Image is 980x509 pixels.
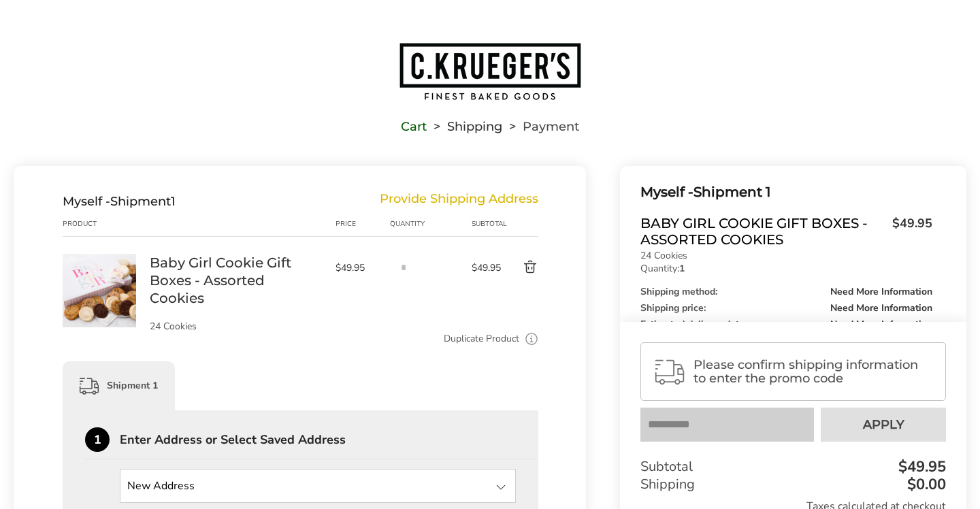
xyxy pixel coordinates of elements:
a: Cart [401,122,427,131]
div: Price [336,218,390,229]
img: C.KRUEGER'S [398,42,582,101]
div: Shipment 1 [640,181,932,203]
button: Apply [821,408,946,442]
li: Shipping [427,122,502,131]
div: Quantity [390,218,472,229]
span: $49.95 [472,261,502,274]
div: Provide Shipping Address [380,194,538,209]
strong: 1 [679,262,685,275]
span: Need More Information [830,287,932,297]
span: $49.95 [336,261,383,274]
div: Shipping method: [640,287,932,297]
input: State [120,469,516,503]
a: Duplicate Product [444,331,519,346]
div: $0.00 [904,477,946,492]
p: 24 Cookies [640,251,932,261]
div: Product [63,218,150,229]
div: Shipment [63,194,176,209]
a: Go to home page [14,42,966,101]
div: Subtotal [472,218,502,229]
div: Subtotal [640,458,946,476]
a: Baby Girl Cookie Gift Boxes - Assorted Cookies [63,253,136,266]
input: Quantity input [390,254,417,281]
span: Need More Information [830,320,932,329]
span: Myself - [63,194,110,209]
span: Myself - [640,184,693,200]
span: Baby Girl Cookie Gift Boxes - Assorted Cookies [640,215,885,248]
p: 24 Cookies [150,322,322,331]
div: 1 [85,427,110,452]
span: 1 [171,194,176,209]
div: Shipping price: [640,303,932,313]
span: $49.95 [885,215,932,244]
span: Apply [863,418,904,431]
button: Delete product [502,259,538,276]
img: Baby Girl Cookie Gift Boxes - Assorted Cookies [63,254,136,327]
span: Need More Information [830,303,932,313]
div: Shipping [640,476,946,493]
span: Please confirm shipping information to enter the promo code [693,358,934,385]
a: Baby Girl Cookie Gift Boxes - Assorted Cookies [150,254,322,307]
div: Estimated delivery date: [640,320,932,329]
div: Enter Address or Select Saved Address [120,433,538,446]
div: Shipment 1 [63,361,175,410]
p: Quantity: [640,264,932,274]
div: $49.95 [895,459,946,474]
a: Baby Girl Cookie Gift Boxes - Assorted Cookies$49.95 [640,215,932,248]
span: Payment [523,122,579,131]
